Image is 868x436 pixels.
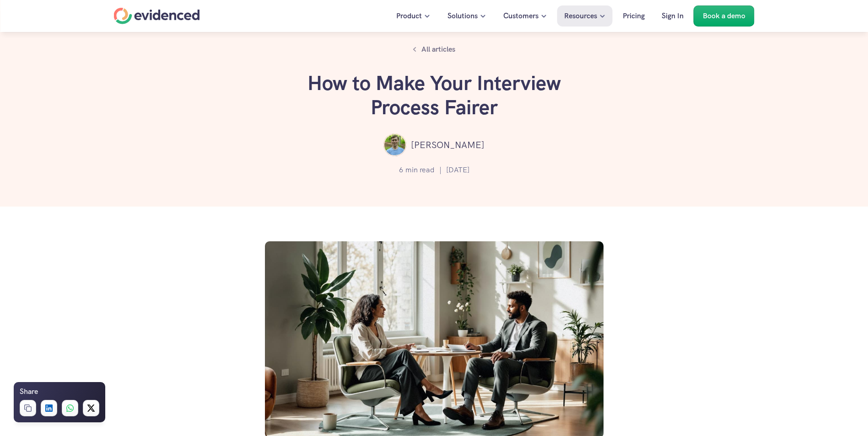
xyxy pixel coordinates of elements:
[616,5,652,27] a: Pricing
[694,5,755,27] a: Book a demo
[399,164,403,176] p: 6
[662,10,684,22] p: Sign In
[447,10,478,22] p: Solutions
[20,386,38,398] h6: Share
[655,5,690,27] a: Sign In
[405,164,435,176] p: min read
[446,164,469,176] p: [DATE]
[439,164,442,176] p: |
[703,10,745,22] p: Book a demo
[564,10,597,22] p: Resources
[114,8,200,24] a: Home
[503,10,539,22] p: Customers
[411,138,485,152] p: [PERSON_NAME]
[623,10,645,22] p: Pricing
[408,41,460,58] a: All articles
[383,133,406,156] img: ""
[396,10,422,22] p: Product
[421,43,455,55] p: All articles
[297,71,571,120] h1: How to Make Your Interview Process Fairer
